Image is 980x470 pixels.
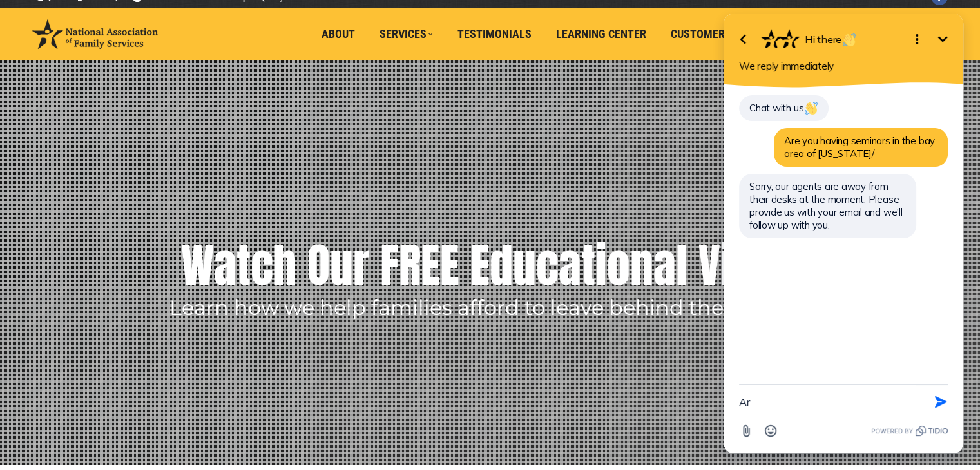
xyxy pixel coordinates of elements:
button: Open Emoji picker [52,418,76,443]
a: About [312,22,364,46]
span: Sorry, our agents are away from their desks at the moment. Please provide us with your email and ... [43,180,195,231]
span: Hi there [98,33,150,46]
button: Attach file button [27,418,52,443]
span: Are you having seminars in the bay area of [US_STATE]/ [77,135,228,160]
span: Learning Center [556,27,646,41]
a: Testimonials [448,22,541,46]
rs-layer: Watch Our FREE Educational Video [181,233,801,297]
span: Testimonials [457,27,532,41]
span: Services [380,27,433,41]
span: Chat with us [43,102,111,114]
img: 👋 [136,33,149,46]
img: 👋 [98,102,111,115]
a: Customer Service [662,22,777,46]
button: Minimize [223,26,249,52]
span: About [322,27,355,41]
a: Powered by Tidio. [164,423,241,438]
a: Learning Center [547,22,655,46]
span: We reply immediately [32,60,127,72]
rs-layer: Learn how we help families afford to leave behind their legacy. [169,298,814,317]
textarea: New message [32,385,209,418]
button: Open options [197,26,223,52]
span: Customer Service [671,27,768,41]
img: National Association of Family Services [32,19,158,49]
